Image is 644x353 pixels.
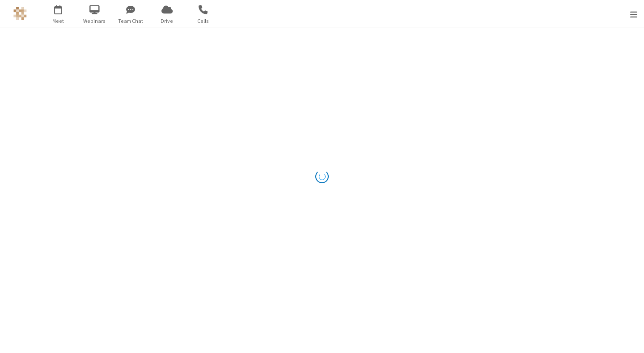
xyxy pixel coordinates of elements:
[150,17,184,25] span: Drive
[78,17,111,25] span: Webinars
[186,17,220,25] span: Calls
[42,17,75,25] span: Meet
[13,7,27,20] img: QA Selenium DO NOT DELETE OR CHANGE
[114,17,148,25] span: Team Chat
